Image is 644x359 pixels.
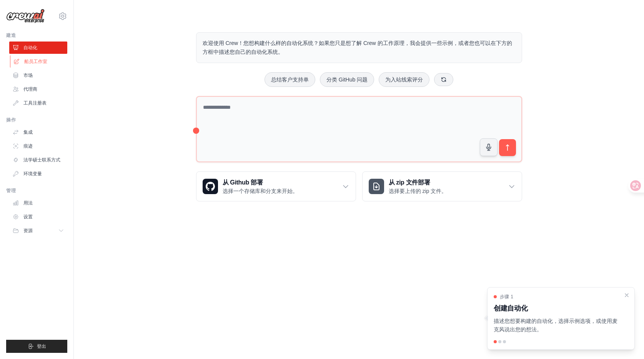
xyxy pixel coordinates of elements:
font: 描述您想要构建的自动化，选择示例选项，或使用麦克风说出您的想法。 [494,318,617,333]
font: 分类 GitHub 问题 [326,76,368,83]
font: 操作 [6,117,16,123]
font: 选择要上传的 zip 文件。 [389,188,447,194]
font: 建造 [6,33,16,38]
font: 从 zip 文件部署 [389,179,430,186]
button: 资源 [9,224,67,237]
div: 聊天小组件 [606,322,644,359]
font: 代理商 [23,86,37,92]
font: 市场 [23,73,33,78]
a: 用法 [9,197,67,209]
font: 自动化 [23,45,37,50]
a: 集成 [9,126,67,138]
font: 选择一个存储库和分支来开始。 [223,188,298,194]
font: 管理 [6,188,16,193]
a: 船员工作室 [10,55,68,68]
font: 总结客户支持单 [271,76,309,83]
a: 市场 [9,69,67,81]
font: 设置 [23,214,33,219]
font: 用法 [23,200,33,206]
a: 设置 [9,211,67,223]
button: 关闭演练 [624,292,630,298]
button: 为入站线索评分 [379,72,429,87]
button: 总结客户支持单 [265,72,315,87]
button: 登出 [6,340,67,353]
a: 法学硕士联系方式 [9,154,67,166]
iframe: 聊天小部件 [606,322,644,359]
font: 为入站线索评分 [385,76,423,83]
a: 工具注册表 [9,97,67,109]
font: 船员工作室 [24,59,47,64]
a: 自动化 [9,42,67,54]
font: 集成 [23,130,33,135]
a: 代理商 [9,83,67,95]
a: 环境变量 [9,168,67,180]
img: 标识 [6,9,45,23]
font: 欢迎使用 Crew！您想构建什么样的自动化系统？如果您只是想了解 Crew 的工作原理，我会提供一些示例，或者您也可以在下方的方框中描述您自己的自动化系统。 [203,40,512,55]
font: 痕迹 [23,143,33,149]
button: 分类 GitHub 问题 [320,72,374,87]
font: 工具注册表 [23,100,47,106]
font: 步骤 1 [500,294,513,299]
font: 资源 [23,228,33,233]
font: 创建自动化 [494,304,528,312]
font: 从 Github 部署 [223,179,263,186]
a: 痕迹 [9,140,67,152]
font: 法学硕士联系方式 [23,157,60,163]
font: 登出 [37,344,46,349]
font: 环境变量 [23,171,42,176]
